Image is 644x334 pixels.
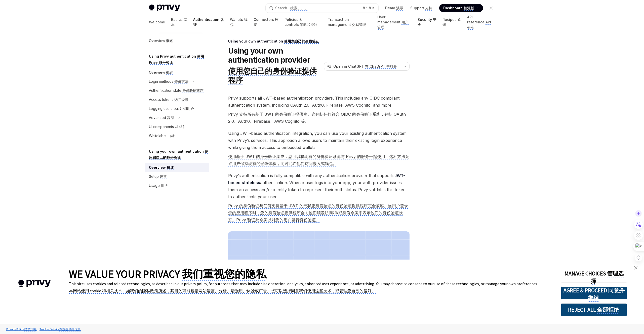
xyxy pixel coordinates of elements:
a: Tracker Details [38,325,82,333]
a: Authentication 认证 [193,16,224,28]
monica-translate-translate: 全部拒绝 [597,306,619,314]
monica-translate-translate: 食谱 [442,17,461,27]
img: light logo [149,5,180,12]
monica-translate-origin-text: Using your own authentication [149,149,204,153]
a: Overview 概述 [145,36,209,45]
monica-translate-origin-text: Using Privy authentication [149,54,196,58]
button: MANAGE CHOICES 管理选择 [561,270,627,283]
button: Login methods 登录方法 [145,77,209,86]
monica-translate-origin-text: Login methods [149,79,173,83]
a: User management 用户管理 [377,16,412,28]
monica-translate-translate: 使用您自己的身份验证提供程序 [228,66,316,85]
monica-translate-origin-text: Setup [149,174,159,179]
monica-translate-origin-text: User management [377,15,400,24]
monica-translate-translate: ⌘ K [369,6,375,10]
monica-translate-origin-text: Access tokens [149,97,173,102]
monica-translate-translate: 跟踪器详细信息 [59,327,80,331]
monica-translate-origin-text: ⌘ [363,6,366,10]
monica-translate-origin-text: Overview [149,70,165,74]
monica-translate-translate: 演示 [396,6,403,11]
monica-translate-origin-text: , [240,180,242,185]
monica-translate-origin-text: API reference [467,15,485,24]
a: Support 支持 [410,6,433,11]
a: Usage 用法 [145,181,209,190]
a: Policies & controls 策略和控制 [285,16,322,28]
monica-translate-translate: Privy 的身份验证与任何支持基于 JWT 的无状态身份验证的身份验证提供程序完全兼容。当用户登录您的应用程序时，您的身份验证提供程序会向他们颁发访问和/或身份令牌来表示他们的身份验证状态。P... [228,203,408,223]
monica-translate-origin-text: UI components [149,124,174,129]
monica-translate-origin-text: Using JWT-based authentication integration, you can use your existing authentication system with ... [228,131,407,150]
a: Demo 演示 [385,6,404,11]
monica-translate-translate: 搜索。。。 [290,6,308,11]
a: Access tokens 访问令牌 [145,95,209,104]
button: AGREE & PROCEED 同意并继续 [561,286,627,300]
a: Wallets 钱包 [230,16,248,28]
monica-translate-origin-text: Tracker Details [39,327,59,331]
monica-translate-translate: 用户管理 [377,20,409,30]
monica-translate-translate: Privy 支持所有基于 JWT 的身份验证提供商。这包括任何符合 OIDC 的身份验证系统，包括 OAuth 2.0、Auth0、Firebase、AWS Cognito 等。 [228,112,406,124]
monica-translate-origin-text: This site uses cookies and related technologies, as described in our privacy policy, for purposes... [69,281,538,286]
a: UI components UI 组件 [145,122,209,131]
monica-translate-origin-text: Security [418,17,432,22]
monica-translate-origin-text: Connectors [254,17,274,22]
a: Transaction management 交易管理 [328,16,371,28]
monica-translate-translate: 白标 [168,134,175,138]
monica-translate-origin-text: authentication. When a user logs into your app, your auth provider issues them an access and/or i... [228,180,406,199]
monica-translate-translate: 概述 [167,165,174,170]
monica-translate-origin-text: AGREE & PROCEED [563,287,607,294]
a: Connectors 连接 [254,16,278,28]
button: Advanced 高深 [145,113,209,122]
monica-translate-origin-text: Wallets [230,17,243,22]
monica-translate-translate: 支持 [425,6,432,11]
monica-translate-translate: 本网站使用 cookie 和相关技术，如我们的隐私政策所述，其目的可能包括网站运营、分析、增强用户体验或广告。您可以选择同意我们使用这些技术，或管理您自己的偏好。 [69,288,376,294]
monica-translate-translate: 访问令牌 [174,97,188,102]
button: Open in ChatGPT 在 ChatGPT 中打开 [324,62,401,71]
monica-translate-translate: 使用基于 JWT 的身份验证集成，您可以将现有的身份验证系统与 Privy 的服务一起使用。这种方法允许用户保持现有的登录体验，同时允许他们访问嵌入式钱包。 [228,154,409,166]
monica-translate-translate: 钱包 [230,17,248,27]
monica-translate-translate: 身份验证状态 [182,88,204,93]
monica-translate-translate: UI 组件 [175,124,186,129]
monica-translate-origin-text: Privacy Policy [6,327,24,331]
monica-translate-translate: 我们重视您的隐私 [182,267,266,281]
monica-translate-origin-text: Privy supports all JWT-based authentication providers. This includes any OIDC compliant authentic... [228,96,399,108]
monica-translate-origin-text: Recipes [442,17,457,22]
monica-translate-origin-text: Dashboard [443,6,463,10]
monica-translate-origin-text: Using your own authentication provider [228,46,310,64]
a: Overview 概述 [145,68,209,77]
monica-translate-translate: 同意并继续 [588,287,625,302]
a: Overview 概述 [145,163,209,172]
monica-translate-origin-text: Search... [275,6,289,10]
a: close banner [631,263,641,273]
monica-translate-origin-text: REJECT ALL [568,306,596,313]
monica-translate-origin-text: Overview [149,165,166,170]
monica-translate-translate: 连接 [254,17,278,27]
monica-translate-origin-text: MANAGE CHOICES [565,270,606,277]
a: Dashboard 挡泥板 [439,4,483,12]
monica-translate-translate: 概述 [166,38,173,43]
monica-translate-origin-text: Authentication [193,17,219,22]
monica-translate-translate: 管理选择 [591,270,624,285]
a: Basics 基本 [171,16,187,28]
a: Authentication state 身份验证状态 [145,86,209,95]
monica-translate-translate: 概述 [166,70,173,75]
monica-translate-origin-text: Authentication state [149,88,181,93]
monica-translate-origin-text: Demo [385,6,395,10]
monica-translate-translate: 设置 [160,174,167,179]
monica-translate-translate: 交易管理 [352,22,366,27]
monica-translate-translate: 隐私策略 [24,327,36,331]
monica-translate-translate: 策略和控制 [300,22,317,27]
monica-translate-origin-text: Advanced [149,115,166,120]
monica-translate-origin-text: Whitelabel [149,134,167,138]
button: Toggle dark mode [487,4,495,12]
monica-translate-translate: 基本 [171,17,187,27]
monica-translate-translate: 用法 [161,183,168,188]
monica-translate-origin-text: Logging users out [149,106,179,111]
monica-translate-origin-text: Basics [171,17,183,22]
monica-translate-translate: 高深 [167,115,174,120]
button: Search... 搜索。。。 ⌘K ⌘ K [266,4,378,13]
monica-translate-origin-text: stateless [242,180,260,185]
monica-translate-translate: 安全 [418,17,436,27]
a: Security 安全 [418,16,436,28]
a: Setup 设置 [145,172,209,181]
monica-translate-translate: 认证 [193,17,224,27]
a: stateless [242,180,260,185]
